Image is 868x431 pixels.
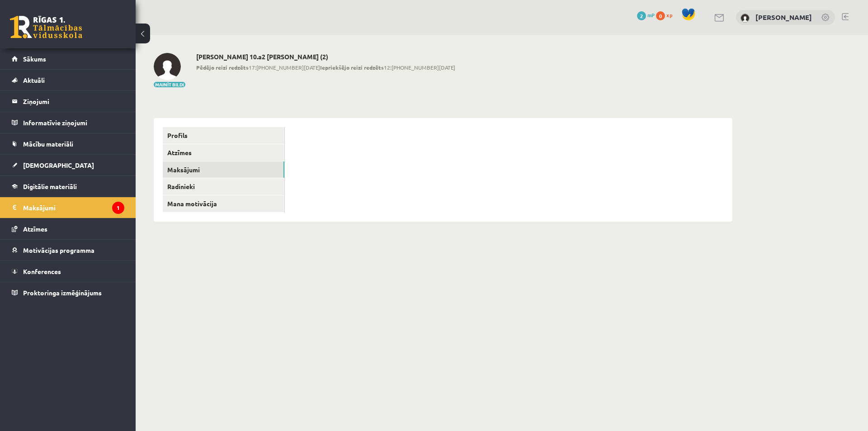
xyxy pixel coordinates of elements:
a: 0 xp [656,11,677,19]
b: Pēdējo reizi redzēts [196,64,249,71]
b: Iepriekšējo reizi redzēts [320,64,384,71]
a: Profils [163,127,284,144]
a: Sākums [12,48,124,69]
a: Informatīvie ziņojumi [12,112,124,133]
span: Atzīmes [23,225,47,233]
a: Atzīmes [12,218,124,239]
span: Mācību materiāli [23,140,73,148]
span: [DEMOGRAPHIC_DATA] [23,161,94,169]
a: [DEMOGRAPHIC_DATA] [12,155,124,175]
span: Aktuāli [23,76,45,84]
span: Proktoringa izmēģinājums [23,289,102,297]
span: 0 [656,11,665,20]
i: 1 [112,202,124,214]
span: mP [647,11,655,19]
span: 17:[PHONE_NUMBER][DATE] 12:[PHONE_NUMBER][DATE] [196,63,455,71]
a: Mācību materiāli [12,133,124,154]
a: Konferences [12,261,124,282]
span: Digitālie materiāli [23,182,77,190]
a: Aktuāli [12,70,124,90]
span: 2 [637,11,646,20]
a: Motivācijas programma [12,240,124,260]
span: Sākums [23,55,46,63]
a: [PERSON_NAME] [755,13,812,22]
legend: Informatīvie ziņojumi [23,112,124,133]
a: 2 mP [637,11,655,19]
img: Samanta Žigaļeva [154,53,181,80]
img: Samanta Žigaļeva [741,14,750,23]
a: Atzīmes [163,144,284,161]
a: Ziņojumi [12,91,124,112]
span: xp [666,11,672,19]
legend: Ziņojumi [23,91,124,112]
a: Mana motivācija [163,195,284,212]
a: Maksājumi [163,161,284,178]
a: Maksājumi1 [12,197,124,218]
span: Konferences [23,267,61,275]
span: Motivācijas programma [23,246,94,254]
button: Mainīt bildi [154,82,185,87]
a: Radinieki [163,178,284,195]
legend: Maksājumi [23,197,124,218]
a: Proktoringa izmēģinājums [12,282,124,303]
h2: [PERSON_NAME] 10.a2 [PERSON_NAME] (2) [196,53,455,61]
a: Digitālie materiāli [12,176,124,197]
a: Rīgas 1. Tālmācības vidusskola [10,16,82,38]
